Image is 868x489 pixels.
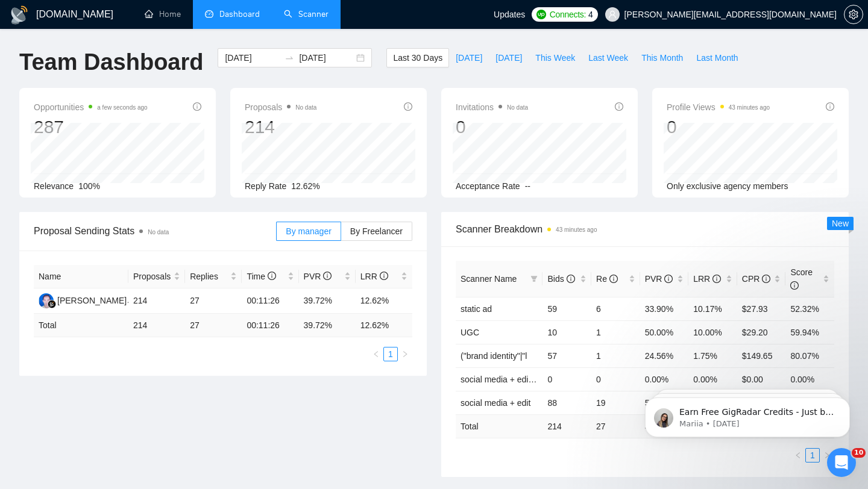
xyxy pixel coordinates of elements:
td: $149.65 [737,344,786,367]
span: -- [525,181,530,191]
li: 1 [383,347,398,361]
span: CPR [742,274,770,284]
th: Replies [185,265,242,288]
td: 0.00% [688,367,737,391]
span: Proposals [245,100,316,114]
td: 214 [128,288,185,314]
span: 100% [78,181,100,191]
td: 80.07% [785,344,834,367]
span: Time [247,272,275,281]
td: 27 [185,288,242,314]
span: By Freelancer [350,226,403,236]
li: Next Page [398,347,412,361]
button: right [398,347,412,361]
a: social media + edit + beauty [461,375,565,384]
time: 43 minutes ago [556,226,597,233]
span: info-circle [404,102,412,111]
td: 33.90% [640,297,689,320]
span: left [373,350,380,358]
td: 59.94% [785,320,834,344]
a: ("brand identity"|"l [461,351,527,361]
td: 12.62 % [356,314,412,337]
img: upwork-logo.png [536,10,546,19]
a: AA[PERSON_NAME] [39,295,127,305]
time: 43 minutes ago [729,104,770,111]
div: 0 [456,116,528,139]
span: right [401,350,409,358]
span: New [832,219,849,228]
span: 10 [852,448,866,458]
button: [DATE] [449,48,489,67]
span: By manager [286,226,331,236]
td: 1 [591,320,640,344]
span: setting [844,10,863,19]
a: setting [844,10,863,19]
li: Previous Page [369,347,383,361]
td: 0 [591,367,640,391]
td: 10.17% [688,297,737,320]
td: Total [34,314,128,337]
span: Scanner Breakdown [456,222,834,237]
span: Bids [547,274,574,284]
td: 10 [542,320,591,344]
td: 24.56% [640,344,689,367]
td: 0 [542,367,591,391]
td: 57 [542,344,591,367]
button: Last 30 Days [386,48,449,67]
span: Last 30 Days [393,51,442,64]
span: PVR [645,274,673,284]
td: 27 [185,314,242,337]
span: filter [530,275,538,282]
span: info-circle [609,275,618,283]
button: left [791,448,805,463]
th: Name [34,265,128,288]
td: 19 [591,391,640,414]
td: 6 [591,297,640,320]
iframe: Intercom live chat [827,448,856,477]
span: Profile Views [667,100,770,114]
span: 12.62% [291,181,319,191]
button: setting [844,5,863,24]
a: homeHome [145,9,181,19]
span: Last Week [588,51,628,64]
td: 27 [591,414,640,438]
a: social media + edit [461,398,530,408]
span: Proposal Sending Stats [34,223,276,238]
span: info-circle [664,275,673,283]
span: info-circle [790,281,799,290]
button: Last Month [690,48,744,67]
span: Score [790,267,813,290]
span: No data [507,104,528,111]
span: Updates [494,10,525,19]
td: 39.72 % [299,314,356,337]
span: info-circle [193,102,201,111]
td: Total [456,414,542,438]
span: info-circle [615,102,623,111]
td: 1 [591,344,640,367]
span: Replies [190,270,228,283]
span: Proposals [133,270,171,283]
span: Connects: [550,8,586,21]
span: No data [295,104,316,111]
span: Scanner Name [461,274,517,284]
td: $29.20 [737,320,786,344]
img: logo [10,5,29,25]
span: info-circle [323,272,332,280]
span: Re [596,274,618,284]
span: swap-right [285,53,294,63]
span: Relevance [34,181,74,191]
button: This Month [635,48,690,67]
td: 0.00% [640,367,689,391]
td: 59 [542,297,591,320]
span: 4 [588,8,593,21]
td: 52.32% [785,297,834,320]
td: 0.00% [785,367,834,391]
button: left [369,347,383,361]
span: dashboard [205,10,213,18]
td: 10.00% [688,320,737,344]
span: user [608,10,617,19]
span: Dashboard [219,9,260,19]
